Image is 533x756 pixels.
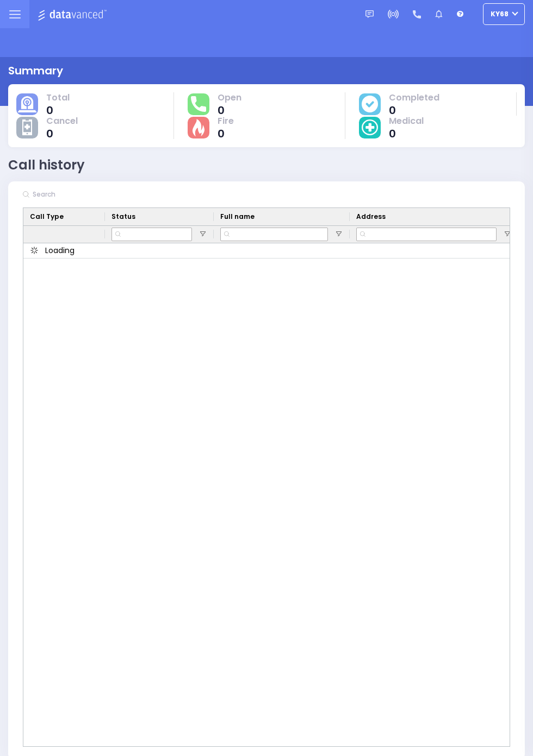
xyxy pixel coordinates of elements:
span: Full name [220,212,255,222]
input: Address Filter Input [356,228,497,241]
div: Call history [8,155,85,175]
span: Completed [389,92,439,103]
img: fire-cause.svg [193,119,204,136]
span: Cancel [46,116,78,127]
span: 0 [218,128,234,139]
input: Full name Filter Input [220,228,328,241]
span: 0 [389,105,439,116]
span: Call Type [30,212,64,222]
img: cause-cover.svg [362,96,378,112]
span: Medical [389,116,424,127]
div: Summary [8,62,63,79]
span: Total [46,92,70,103]
img: total-cause.svg [18,96,36,112]
img: medical-cause.svg [362,119,378,136]
span: 0 [46,105,70,116]
span: 0 [389,128,424,139]
button: ky68 [483,3,525,25]
button: Open Filter Menu [503,230,512,238]
img: Logo [38,8,110,21]
span: Address [356,212,386,222]
button: Open Filter Menu [199,230,207,238]
span: Fire [218,116,234,127]
img: message.svg [365,10,374,18]
span: ky68 [491,9,509,19]
span: 0 [218,105,241,116]
img: other-cause.svg [22,119,32,136]
span: Open [218,92,241,103]
span: Loading [45,245,75,256]
input: Status Filter Input [111,228,192,241]
span: Status [111,212,135,222]
span: 0 [46,128,78,139]
img: total-response.svg [191,96,206,111]
input: Search [29,185,193,204]
button: Open Filter Menu [334,230,343,238]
